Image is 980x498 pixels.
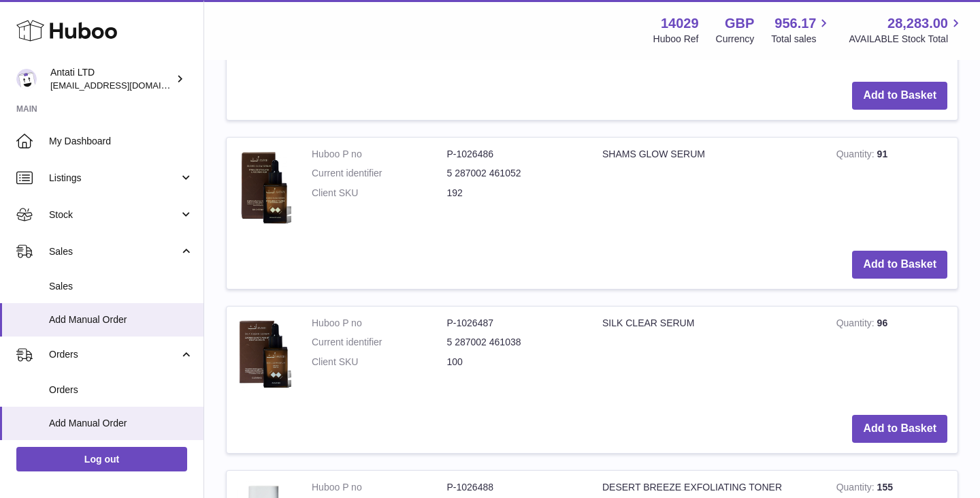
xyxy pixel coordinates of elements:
[592,138,826,240] td: SHAMS GLOW SERUM
[49,417,193,430] span: Add Manual Order
[725,14,754,33] strong: GBP
[852,415,947,443] button: Add to Basket
[49,135,193,148] span: My Dashboard
[312,148,447,161] dt: Huboo P no
[826,307,958,405] td: 96
[592,307,826,405] td: SILK CLEAR SERUM
[836,482,877,496] strong: Quantity
[852,82,947,110] button: Add to Basket
[49,245,179,258] span: Sales
[774,14,816,33] span: 956.17
[447,167,583,180] dd: 5 287002 461052
[49,313,193,326] span: Add Manual Order
[312,187,447,200] dt: Client SKU
[312,336,447,349] dt: Current identifier
[653,33,699,46] div: Huboo Ref
[771,14,832,46] a: 956.17 Total sales
[312,317,447,330] dt: Huboo P no
[16,447,187,471] a: Log out
[447,481,583,494] dd: P-1026488
[49,280,193,293] span: Sales
[826,138,958,240] td: 91
[50,66,173,92] div: Antati LTD
[49,348,179,361] span: Orders
[447,356,583,369] dd: 100
[716,33,755,46] div: Currency
[16,69,37,89] img: toufic@antatiskin.com
[661,14,699,33] strong: 14029
[237,148,291,227] img: SHAMS GLOW SERUM
[50,80,200,91] span: [EMAIL_ADDRESS][DOMAIN_NAME]
[49,384,193,396] span: Orders
[887,14,948,33] span: 28,283.00
[836,317,877,332] strong: Quantity
[447,317,583,330] dd: P-1026487
[237,317,291,392] img: SILK CLEAR SERUM
[49,208,179,221] span: Stock
[312,167,447,180] dt: Current identifier
[447,336,583,349] dd: 5 287002 461038
[849,14,964,46] a: 28,283.00 AVAILABLE Stock Total
[771,33,832,46] span: Total sales
[836,149,877,163] strong: Quantity
[312,481,447,494] dt: Huboo P no
[852,251,947,279] button: Add to Basket
[849,33,964,46] span: AVAILABLE Stock Total
[447,187,583,200] dd: 192
[312,356,447,369] dt: Client SKU
[447,148,583,161] dd: P-1026486
[49,172,179,185] span: Listings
